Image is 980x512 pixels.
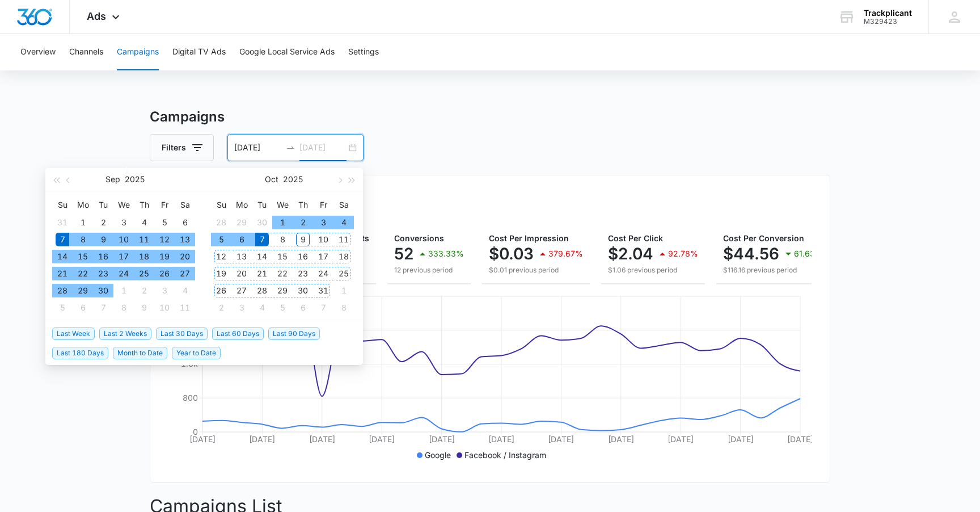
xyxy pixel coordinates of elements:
td: 2025-09-24 [113,265,134,282]
button: Digital TV Ads [172,34,226,70]
td: 2025-10-11 [175,299,195,316]
div: 17 [117,250,130,263]
button: Settings [348,34,379,70]
td: 2025-09-16 [93,248,113,265]
td: 2025-10-09 [293,231,313,248]
div: 23 [96,267,110,280]
td: 2025-09-29 [73,282,93,299]
div: 31 [56,216,69,229]
td: 2025-10-06 [73,299,93,316]
div: 12 [214,250,228,263]
button: Channels [69,34,103,70]
span: Cost Per Conversion [723,233,804,243]
div: 4 [255,301,269,314]
div: 6 [296,301,310,314]
td: 2025-09-29 [231,214,252,231]
td: 2025-09-07 [52,231,73,248]
div: 25 [137,267,151,280]
td: 2025-11-02 [211,299,231,316]
p: 61.63% [794,250,823,258]
td: 2025-10-05 [211,231,231,248]
p: $1.06 previous period [608,265,698,275]
th: We [113,196,134,214]
div: 3 [117,216,130,229]
div: 26 [214,284,228,297]
p: $44.56 [723,245,779,263]
p: Facebook / Instagram [464,449,546,461]
div: 2 [137,284,151,297]
td: 2025-11-06 [293,299,313,316]
div: 9 [137,301,151,314]
td: 2025-09-25 [134,265,154,282]
div: 15 [276,250,289,263]
div: 16 [296,250,310,263]
button: Google Local Service Ads [239,34,335,70]
th: We [272,196,293,214]
div: 18 [137,250,151,263]
p: $116.16 previous period [723,265,823,275]
td: 2025-11-03 [231,299,252,316]
td: 2025-10-08 [272,231,293,248]
tspan: [DATE] [309,434,335,444]
td: 2025-09-18 [134,248,154,265]
div: 4 [178,284,192,297]
div: account id [864,18,912,26]
td: 2025-09-27 [175,265,195,282]
div: 28 [255,284,269,297]
span: Last 180 Days [52,347,108,359]
td: 2025-10-15 [272,248,293,265]
th: Sa [333,196,354,214]
div: 6 [178,216,192,229]
span: to [286,143,295,152]
td: 2025-09-26 [154,265,175,282]
div: 7 [255,233,269,246]
div: 29 [76,284,90,297]
td: 2025-10-27 [231,282,252,299]
tspan: 0 [193,427,198,437]
td: 2025-11-07 [313,299,333,316]
th: Su [52,196,73,214]
span: Cost Per Impression [489,233,569,243]
td: 2025-09-11 [134,231,154,248]
div: 10 [158,301,171,314]
div: 21 [56,267,69,280]
input: End date [299,141,347,154]
span: Last 30 Days [156,328,208,340]
p: 52 [394,245,413,263]
div: 24 [117,267,130,280]
th: Fr [154,196,175,214]
td: 2025-10-08 [113,299,134,316]
td: 2025-09-28 [52,282,73,299]
tspan: [DATE] [369,434,395,444]
div: 1 [276,216,289,229]
td: 2025-10-01 [272,214,293,231]
div: 9 [296,233,310,246]
th: Mo [73,196,93,214]
div: 11 [137,233,151,246]
tspan: 800 [183,393,198,402]
td: 2025-09-04 [134,214,154,231]
td: 2025-10-28 [252,282,272,299]
td: 2025-10-03 [313,214,333,231]
td: 2025-10-19 [211,265,231,282]
td: 2025-09-28 [211,214,231,231]
span: Last Week [52,328,95,340]
div: 30 [255,216,269,229]
td: 2025-09-30 [93,282,113,299]
div: 18 [337,250,350,263]
td: 2025-10-11 [333,231,354,248]
div: 7 [316,301,330,314]
div: 28 [56,284,69,297]
p: $2.04 [608,245,653,263]
div: 16 [96,250,110,263]
div: 15 [76,250,90,263]
div: 11 [178,301,192,314]
td: 2025-09-06 [175,214,195,231]
td: 2025-09-14 [52,248,73,265]
button: Sep [105,168,120,191]
div: 1 [76,216,90,229]
td: 2025-09-23 [93,265,113,282]
td: 2025-09-12 [154,231,175,248]
td: 2025-09-08 [73,231,93,248]
div: 8 [337,301,350,314]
